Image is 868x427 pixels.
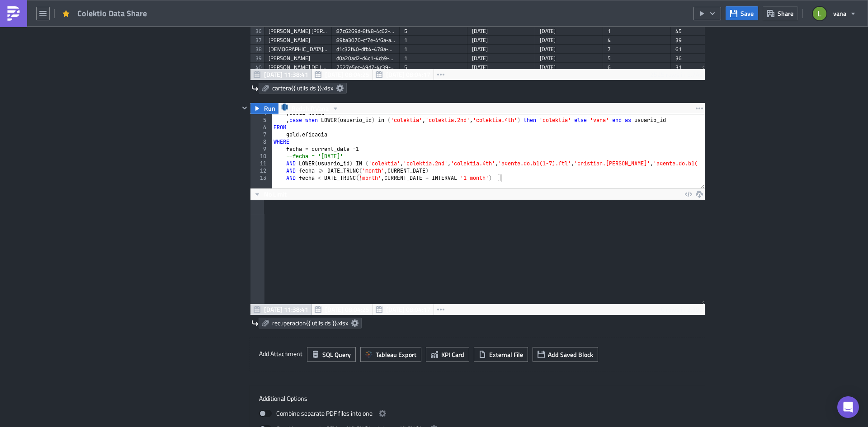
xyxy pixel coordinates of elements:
img: PushMetrics [6,6,21,21]
div: 89ba3070-cf7e-4f6a-a5f3-1b1f4346b752 [336,36,395,45]
label: Add Attachment [259,347,302,361]
button: Share [763,6,798,20]
button: External File [474,347,528,362]
div: 1 [404,36,463,45]
span: Share [778,9,793,18]
span: RedshiftVana [292,103,329,114]
label: Additional Options [259,394,696,403]
button: [DATE] 08:04:17 [373,69,434,80]
div: [DATE] [472,45,531,54]
button: SQL Query [307,347,356,362]
div: 12 [250,167,272,174]
button: vana [807,4,861,23]
div: 2525 rows in 5.74s [650,69,703,80]
strong: Colektio [151,4,175,11]
div: [PERSON_NAME] [269,54,327,63]
div: 87c6269d-8f48-4c62-86b6-6b9bdaf02c9e [336,27,395,36]
button: [DATE] 08:04:25 [311,304,373,315]
button: [DATE] 08:04:25 [311,69,373,80]
button: [DATE] 11:38:41 [250,69,312,80]
span: Tableau Export [376,350,416,359]
div: [DATE] [540,36,599,45]
div: 5 [608,54,666,63]
div: Open Intercom Messenger [837,396,859,418]
a: cartera{{ utils.ds }}.xlsx [259,83,347,94]
div: 1 [404,45,463,54]
div: 36 [675,54,734,63]
button: Hide content [239,103,250,113]
img: Avatar [812,6,827,21]
span: recuperacion{{ utils.ds }}.xlsx [272,319,348,327]
div: 5 [404,63,463,72]
span: Save [741,9,754,18]
div: 5 [404,27,463,36]
div: [DATE] [540,45,599,54]
span: SQL Query [322,350,351,359]
div: 10 [250,153,272,160]
div: [DATE] [472,63,531,72]
button: [DATE] 11:38:41 [250,304,312,315]
div: 45 [675,27,734,36]
div: 13 [250,174,272,182]
div: [DATE] [472,27,531,36]
div: [DATE] [540,63,599,72]
span: Run [264,103,275,114]
div: 7 [250,131,272,138]
div: [PERSON_NAME] DE LOS [PERSON_NAME] [PERSON_NAME] [269,63,327,72]
a: recuperacion{{ utils.ds }}.xlsx [259,318,362,328]
span: [DATE] 08:04:17 [386,70,430,79]
div: [PERSON_NAME] [PERSON_NAME] [269,27,327,36]
div: 0 rows in 2.39s [661,304,703,315]
div: [DATE] [540,27,599,36]
div: 7527e5ec-49d7-4c39-bde2-743bd9644de4 [336,63,395,72]
span: No Limit [264,189,287,199]
button: Tableau Export [360,347,421,362]
div: d1c32f40-dfb4-478a-8fc4-bc8192b1e116 [336,45,395,54]
span: Add Saved Block [548,350,593,359]
div: [DATE] [472,54,531,63]
span: [DATE] 08:04:17 [386,305,430,314]
div: 31 [675,63,734,72]
body: Rich Text Area. Press ALT-0 for help. [4,4,432,11]
span: [DATE] 08:04:25 [325,70,369,79]
button: [DATE] 08:04:17 [373,304,434,315]
div: 5 [250,117,272,124]
button: Run [250,103,278,114]
span: [DATE] 11:38:41 [264,305,308,314]
div: 1 [404,54,463,63]
p: ✅ Se envio el archivo de recuperacin y de cartera a [4,4,432,11]
span: [DATE] 11:38:41 [264,70,308,79]
span: [DATE] 08:04:25 [325,305,369,314]
div: 9 [250,145,272,153]
button: No Limit [250,189,290,200]
div: [DEMOGRAPHIC_DATA] [PERSON_NAME] [PERSON_NAME] [269,45,327,54]
div: 6 [250,124,272,131]
span: vana [833,9,846,18]
div: [DATE] [540,54,599,63]
button: KPI Card [426,347,469,362]
span: External File [489,350,523,359]
button: RedshiftVana [278,103,342,114]
span: Colektio Data Share [77,8,148,19]
div: [DATE] [472,36,531,45]
div: 61 [675,45,734,54]
div: 8 [250,138,272,145]
span: KPI Card [441,350,464,359]
div: [PERSON_NAME] [269,36,327,45]
div: 7 [608,45,666,54]
button: Add Saved Block [533,347,598,362]
div: d0a20ad2-d4c1-4cb9-98a6-9f46d6f350e6 [336,54,395,63]
div: 4 [608,36,666,45]
span: Combine separate PDF files into one [276,408,373,419]
button: Save [726,6,758,20]
div: 6 [608,63,666,72]
div: 1 [608,27,666,36]
span: cartera{{ utils.ds }}.xlsx [272,84,333,92]
div: 39 [675,36,734,45]
div: 11 [250,160,272,167]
